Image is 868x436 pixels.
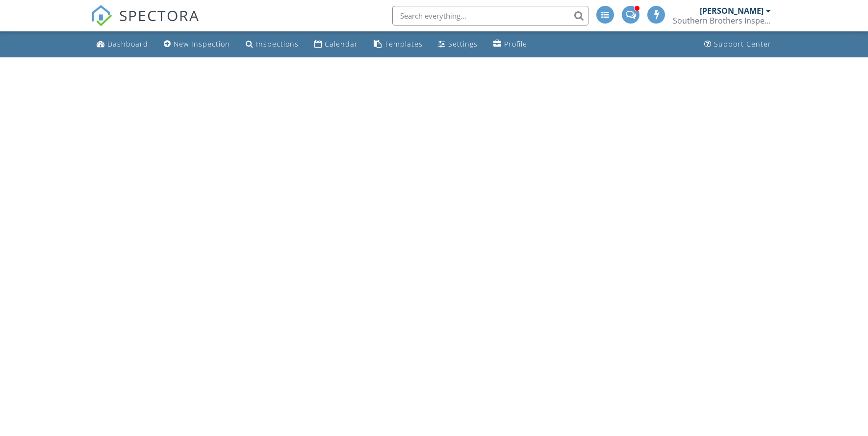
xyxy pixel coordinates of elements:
[504,39,527,49] div: Profile
[392,6,588,26] input: Search everything...
[160,35,234,53] a: New Inspection
[384,39,423,49] div: Templates
[310,35,362,53] a: Calendar
[91,13,200,34] a: SPECTORA
[93,35,152,53] a: Dashboard
[700,35,775,53] a: Support Center
[174,39,230,49] div: New Inspection
[256,39,299,49] div: Inspections
[370,35,427,53] a: Templates
[673,16,771,26] div: Southern Brothers Inspections
[107,39,148,49] div: Dashboard
[91,5,112,26] img: The Best Home Inspection Software - Spectora
[325,39,358,49] div: Calendar
[119,5,200,26] span: SPECTORA
[714,39,771,49] div: Support Center
[242,35,303,53] a: Inspections
[434,35,482,53] a: Settings
[489,35,531,53] a: Profile
[448,39,478,49] div: Settings
[700,6,764,16] div: [PERSON_NAME]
